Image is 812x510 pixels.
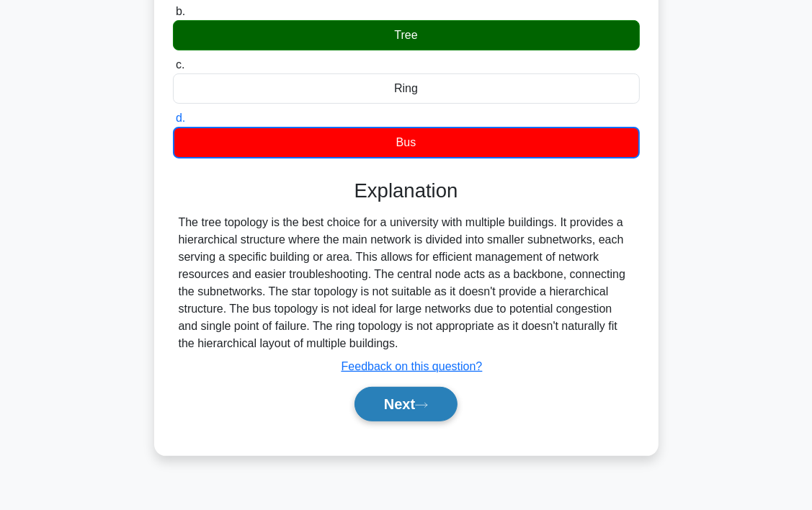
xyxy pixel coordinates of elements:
div: Ring [173,73,640,104]
a: Feedback on this question? [342,360,483,372]
div: Bus [173,127,640,158]
span: c. [176,58,184,71]
h3: Explanation [182,179,631,202]
div: The tree topology is the best choice for a university with multiple buildings. It provides a hier... [179,214,634,352]
div: Tree [173,20,640,50]
span: b. [176,5,185,17]
button: Next [354,387,458,421]
span: d. [176,112,185,124]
